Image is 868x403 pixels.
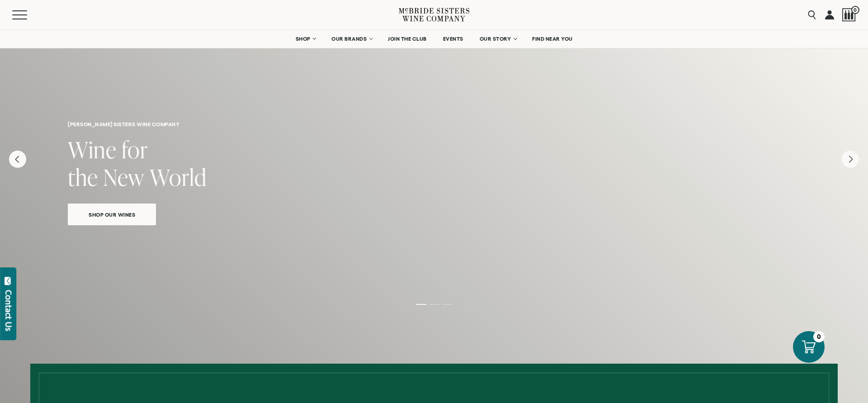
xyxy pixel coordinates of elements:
span: EVENTS [443,36,463,42]
li: Page dot 2 [429,304,439,305]
button: Next [842,151,859,168]
span: FIND NEAR YOU [532,36,573,42]
span: New [103,161,145,193]
a: OUR STORY [474,30,522,48]
h6: [PERSON_NAME] sisters wine company [68,121,800,127]
span: Shop Our Wines [73,209,151,220]
button: Mobile Menu Trigger [12,10,45,19]
a: SHOP [289,30,321,48]
li: Page dot 3 [442,304,452,305]
span: the [68,161,98,193]
button: Previous [9,151,26,168]
span: OUR STORY [480,36,511,42]
a: OUR BRANDS [325,30,377,48]
span: OUR BRANDS [331,36,367,42]
li: Page dot 1 [416,304,426,305]
div: Contact Us [4,290,13,331]
a: EVENTS [437,30,469,48]
span: SHOP [295,36,311,42]
a: JOIN THE CLUB [382,30,433,48]
div: 0 [813,331,825,342]
span: World [150,161,207,193]
a: Shop Our Wines [68,204,156,225]
span: for [122,134,148,165]
span: 0 [851,6,859,14]
span: Wine [68,134,117,165]
span: JOIN THE CLUB [388,36,427,42]
a: FIND NEAR YOU [526,30,579,48]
